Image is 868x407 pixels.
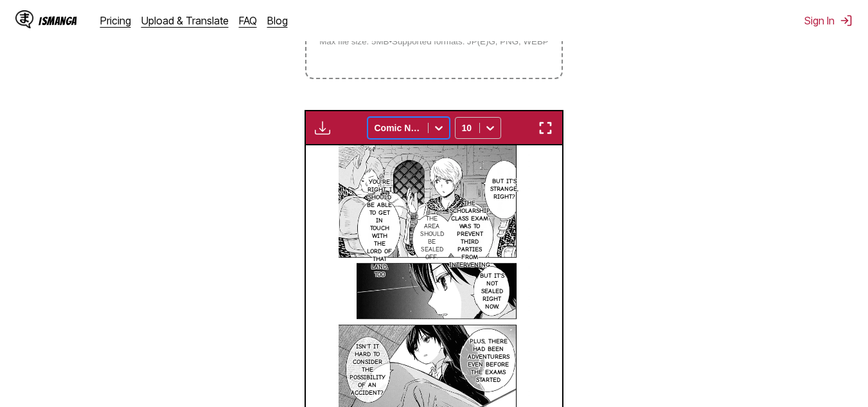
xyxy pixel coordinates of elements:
[447,197,493,271] p: The scholarship class exam was to prevent third parties from intervening
[100,14,131,27] a: Pricing
[840,14,853,27] img: Sign out
[267,14,288,27] a: Blog
[488,175,521,203] p: But it's strange, right?
[315,120,330,136] img: Download translated images
[347,340,388,399] p: Isn't it hard to consider the possibility of an accident?
[364,176,394,281] p: You're right. I should be able to get in touch with the lord of that land, too
[141,14,229,27] a: Upload & Translate
[39,15,77,27] div: IsManga
[804,14,853,27] button: Sign In
[463,335,514,386] p: Plus, there had been adventurers even before the exams started
[477,269,508,313] p: But it's not sealed right now.
[15,10,33,28] img: IsManga Logo
[538,120,553,136] img: Enter fullscreen
[309,37,559,46] small: Max file size: 5MB • Supported formats: JP(E)G, PNG, WEBP
[239,14,257,27] a: FAQ
[15,10,100,31] a: IsManga LogoIsManga
[418,212,447,264] p: The area should be sealed off.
